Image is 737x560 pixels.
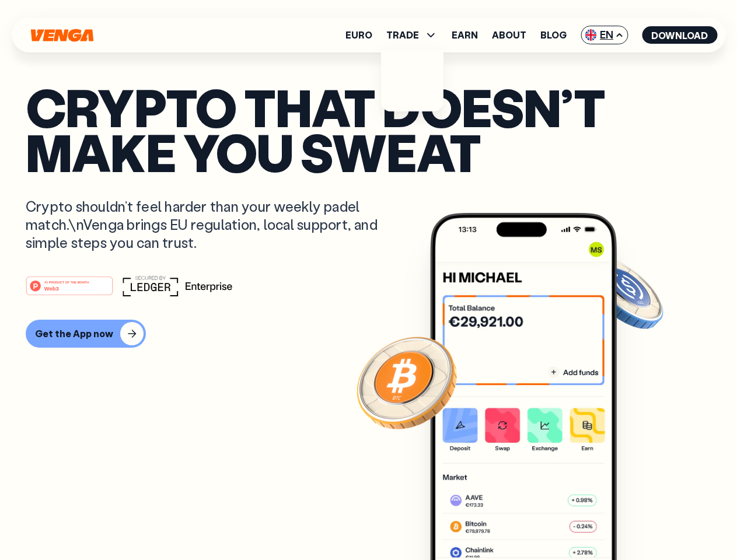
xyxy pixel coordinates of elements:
span: TRADE [386,28,438,42]
div: Get the App now [35,328,113,339]
p: Crypto that doesn’t make you sweat [26,85,711,174]
a: Blog [540,30,567,40]
a: Earn [452,30,478,40]
img: Bitcoin [354,330,459,435]
button: Download [642,26,717,44]
button: Get the App now [26,320,146,348]
a: Euro [345,30,372,40]
span: TRADE [386,30,419,40]
img: flag-uk [585,29,596,41]
tspan: Web3 [44,285,59,291]
svg: Home [29,29,95,42]
a: #1 PRODUCT OF THE MONTHWeb3 [26,283,113,298]
p: Crypto shouldn’t feel harder than your weekly padel match.\nVenga brings EU regulation, local sup... [26,197,394,252]
a: About [492,30,526,40]
span: EN [581,26,628,44]
a: Get the App now [26,320,711,348]
img: USDC coin [582,251,666,335]
tspan: #1 PRODUCT OF THE MONTH [44,280,89,283]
